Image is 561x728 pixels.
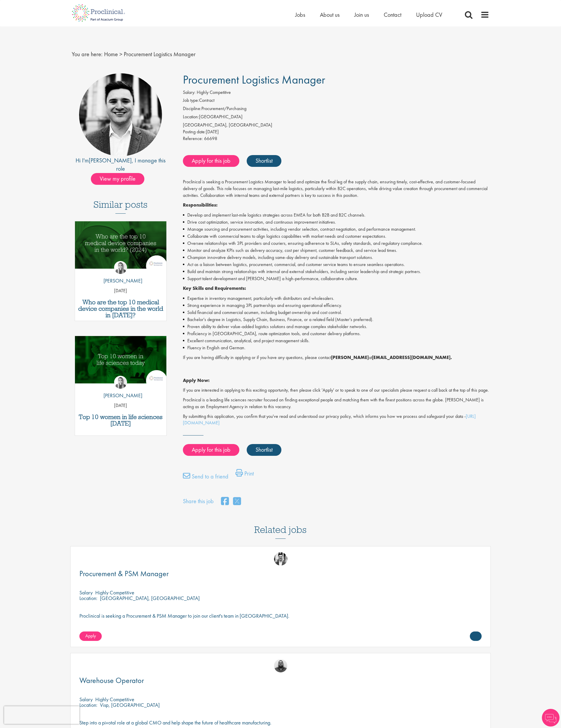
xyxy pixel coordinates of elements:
[119,50,122,58] span: >
[91,174,150,182] a: View my profile
[79,613,482,619] p: Proclinical is seeking a Procurement & PSM Manager to join our client's team in [GEOGRAPHIC_DATA].
[274,659,287,672] img: Ashley Bennett
[372,354,452,360] strong: [EMAIL_ADDRESS][DOMAIN_NAME].
[72,50,103,58] span: You are here:
[384,11,401,19] a: Contact
[183,497,214,506] label: Share this job
[85,633,96,639] span: Apply
[183,89,196,96] label: Salary:
[354,11,369,19] a: Join us
[254,510,307,539] h3: Related jobs
[75,336,166,388] a: Link to a post
[93,200,148,214] h3: Similar posts
[99,376,142,402] a: Hannah Burke [PERSON_NAME]
[183,323,490,330] li: Proven ability to deliver value-added logistics solutions and manage complex stakeholder networks.
[104,50,118,58] a: breadcrumb link
[79,73,162,156] img: imeage of recruiter Edward Little
[79,675,144,685] span: Warehouse Operator
[183,413,476,426] a: [URL][DOMAIN_NAME]
[183,285,246,291] strong: Key Skills and Requirements:
[75,336,166,383] img: Top 10 women in life sciences today
[183,413,490,427] p: By submitting this application, you confirm that you've read and understood our privacy policy, w...
[183,354,490,361] p: If you are having difficulty in applying or if you have any questions, please contact at
[331,354,369,360] strong: [PERSON_NAME]
[75,402,166,409] p: [DATE]
[99,277,142,285] p: [PERSON_NAME]
[197,89,231,95] span: Highly Competitive
[183,261,490,268] li: Act as a liaison between logistics, procurement, commercial, and customer service teams to ensure...
[183,387,490,394] p: If you are interested in applying to this exciting opportunity, then please click 'Apply' or to s...
[183,97,490,105] li: Contract
[183,105,201,112] label: Discipline:
[89,157,132,164] a: [PERSON_NAME]
[247,444,281,456] a: Shortlist
[183,302,490,309] li: Strong experience in managing 3PL partnerships and ensuring operational efficiency.
[183,275,490,282] li: Support talent development and [PERSON_NAME] a high-performance, collaborative culture.
[183,219,490,226] li: Drive cost optimization, service innovation, and continuous improvement initiatives.
[183,135,203,142] label: Reference:
[75,221,166,269] img: Top 10 Medical Device Companies 2024
[100,595,200,601] p: [GEOGRAPHIC_DATA], [GEOGRAPHIC_DATA]
[79,569,169,579] span: Procurement & PSM Manager
[183,122,490,129] div: [GEOGRAPHIC_DATA], [GEOGRAPHIC_DATA]
[183,295,490,302] li: Expertise in inventory management, particularly with distributors and wholesalers.
[75,221,166,273] a: Link to a post
[99,392,142,399] p: [PERSON_NAME]
[183,155,239,167] a: Apply for this job
[320,11,340,19] a: About us
[183,233,490,240] li: Collaborate with commercial teams to align logistics capabilities with market needs and customer ...
[124,50,196,58] span: Procurement Logistics Manager
[183,337,490,344] li: Excellent communication, analytical, and project management skills.
[99,261,142,287] a: Hannah Burke [PERSON_NAME]
[183,309,490,316] li: Solid financial and commercial acumen, including budget ownership and cost control.
[236,469,254,481] a: Print
[183,129,206,135] span: Posting date:
[183,129,490,135] div: [DATE]
[183,114,199,120] label: Location:
[183,212,490,219] li: Develop and implement last-mile logistics strategies across EMEA for both B2B and B2C channels.
[183,330,490,337] li: Proficiency in [GEOGRAPHIC_DATA], route optimization tools, and customer delivery platforms.
[183,226,490,233] li: Manage sourcing and procurement activities, including vendor selection, contract negotiation, and...
[204,135,217,142] span: 66698
[183,254,490,261] li: Champion innovative delivery models, including same-day delivery and sustainable transport soluti...
[91,173,144,185] span: View my profile
[416,11,442,19] a: Upload CV
[221,495,229,508] a: share on facebook
[274,552,287,566] img: Edward Little
[247,155,281,167] a: Shortlist
[78,414,163,427] a: Top 10 women in life sciences [DATE]
[72,156,170,173] div: Hi I'm , I manage this role
[79,631,102,641] a: Apply
[183,316,490,323] li: Bachelor's degree in Logistics, Supply Chain, Business, Finance, or a related field (Master's pre...
[114,376,127,389] img: Hannah Burke
[183,202,218,208] strong: Responsibilities:
[183,240,490,247] li: Oversee relationships with 3PL providers and couriers, ensuring adherence to SLAs, safety standar...
[183,72,325,87] span: Procurement Logistics Manager
[4,706,79,724] iframe: reCAPTCHA
[95,696,134,703] p: Highly Competitive
[79,720,482,725] p: Step into a pivotal role at a global CMO and help shape the future of healthcare manufacturing.
[79,589,93,596] span: Salary
[95,589,134,596] p: Highly Competitive
[183,472,228,484] a: Send to a friend
[183,344,490,351] li: Fluency in English and German.
[78,299,163,318] a: Who are the top 10 medical device companies in the world in [DATE]?
[79,595,97,601] span: Location:
[295,11,305,19] a: Jobs
[183,114,490,122] li: [GEOGRAPHIC_DATA]
[79,677,482,684] a: Warehouse Operator
[75,287,166,294] p: [DATE]
[183,247,490,254] li: Monitor and analyze KPIs such as delivery accuracy, cost per shipment, customer feedback, and ser...
[79,702,97,708] span: Location:
[183,179,490,426] div: Job description
[79,570,482,577] a: Procurement & PSM Manager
